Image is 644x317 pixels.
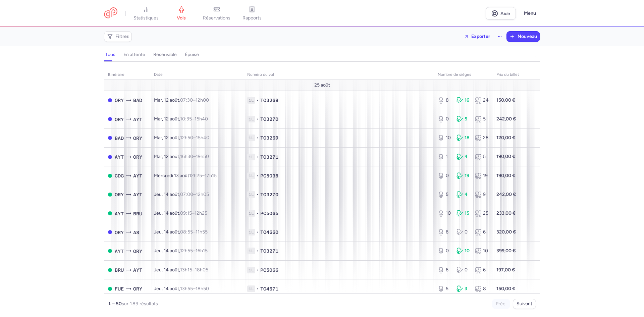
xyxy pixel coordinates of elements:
[193,229,196,235] font: –
[496,192,516,197] font: 242,00 €
[257,135,259,141] font: •
[154,286,180,292] font: Jeu, 14 août,
[483,173,488,178] font: 19
[483,135,489,141] font: 28
[154,173,189,178] font: Mercredi 13 août
[257,229,259,235] font: •
[115,286,124,292] font: FUE
[483,267,486,273] font: 6
[260,135,278,141] font: TO3269
[180,229,193,235] font: 08:55
[257,286,259,292] font: •
[193,97,196,103] font: –
[249,155,254,159] font: 1L
[446,116,449,122] font: 0
[438,72,471,77] font: nombre de sièges
[465,229,468,235] font: 0
[115,173,124,178] font: CDG
[133,15,159,21] font: statistiques
[513,299,536,309] button: Suivant
[133,286,142,292] font: ORY
[247,72,274,77] font: Numéro du vol
[249,98,254,103] font: 1L
[193,248,196,254] font: –
[196,229,208,235] font: 11h55
[249,286,254,291] font: 1L
[446,248,449,254] font: 0
[196,192,209,197] font: 12h05
[154,72,163,77] font: date
[154,229,180,235] font: Jeu, 14 août,
[465,248,470,254] font: 10
[260,116,278,122] font: TO3270
[496,154,516,159] font: 190,00 €
[133,154,142,160] font: ORY
[203,15,230,21] font: réservations
[496,72,519,77] font: Prix du billet
[192,210,195,216] font: –
[180,97,193,103] font: 07:30
[496,210,516,216] font: 233,00 €
[446,154,448,159] font: 1
[314,82,330,88] font: 25 août
[154,192,180,197] font: Jeu, 14 août,
[446,135,451,141] font: 10
[115,136,124,141] font: BAD
[465,97,469,103] font: 16
[465,173,469,178] font: 19
[180,192,193,197] font: 07:00
[465,135,470,141] font: 18
[500,11,510,16] font: Aide
[133,173,142,178] font: AYT
[465,210,469,216] font: 15
[260,211,278,216] font: PC5065
[180,210,192,216] font: 09:15
[446,173,449,178] font: 0
[180,135,193,141] font: 12h50
[257,154,259,160] font: •
[115,267,124,273] font: BRU
[483,210,488,216] font: 25
[471,34,490,39] font: Exporter
[496,97,516,103] font: 150,00 €
[257,248,259,254] font: •
[193,135,196,141] font: –
[496,286,516,292] font: 150,00 €
[260,267,278,273] font: PC5066
[154,116,180,122] font: Mar, 12 août,
[193,286,196,292] font: –
[115,117,124,122] font: ORY
[202,173,205,178] font: –
[260,154,278,160] font: TO3271
[196,154,209,159] font: 19h50
[115,249,124,254] font: AYT
[257,116,259,122] font: •
[115,34,129,39] font: Filtres
[507,32,540,42] button: Nouveau
[496,267,515,273] font: 197,00 €
[249,117,254,121] font: 1L
[496,135,516,141] font: 120,00 €
[133,136,142,141] font: ORY
[128,6,164,21] a: statistiques
[257,173,259,178] font: •
[104,7,117,20] a: Logo CitizenPlane avec contour rouge
[133,249,142,254] font: ORY
[249,268,254,272] font: 1L
[154,135,180,141] font: Mar, 12 août,
[205,173,217,178] font: 17h15
[483,248,488,254] font: 10
[446,210,451,216] font: 10
[465,286,467,292] font: 3
[465,192,468,197] font: 4
[496,116,516,122] font: 242,00 €
[249,249,254,253] font: 1L
[465,154,468,159] font: 4
[193,154,196,159] font: –
[260,248,278,254] font: TO3271
[249,211,254,216] font: 1L
[115,98,124,103] font: ORY
[185,52,199,57] font: épuisé
[520,7,540,20] button: Menu
[199,6,234,21] a: réservations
